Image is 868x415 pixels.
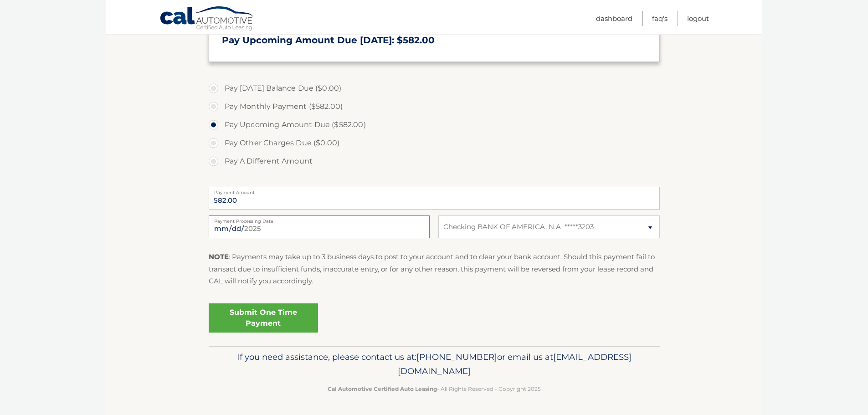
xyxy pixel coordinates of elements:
[596,11,632,26] a: Dashboard
[209,116,660,134] label: Pay Upcoming Amount Due ($582.00)
[687,11,709,26] a: Logout
[209,97,660,116] label: Pay Monthly Payment ($582.00)
[159,6,255,32] a: Cal Automotive
[416,352,497,362] span: [PHONE_NUMBER]
[209,187,660,194] label: Payment Amount
[209,134,660,152] label: Pay Other Charges Due ($0.00)
[209,79,660,97] label: Pay [DATE] Balance Due ($0.00)
[209,303,318,333] a: Submit One Time Payment
[209,251,660,287] p: : Payments may take up to 3 business days to post to your account and to clear your bank account....
[328,385,437,392] strong: Cal Automotive Certified Auto Leasing
[222,35,647,46] h3: Pay Upcoming Amount Due [DATE]: $582.00
[209,187,660,210] input: Payment Amount
[215,350,654,379] p: If you need assistance, please contact us at: or email us at
[209,252,229,261] strong: NOTE
[215,384,654,394] p: - All Rights Reserved - Copyright 2025
[209,152,660,170] label: Pay A Different Amount
[652,11,668,26] a: FAQ's
[209,215,430,238] input: Payment Date
[209,215,430,223] label: Payment Processing Date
